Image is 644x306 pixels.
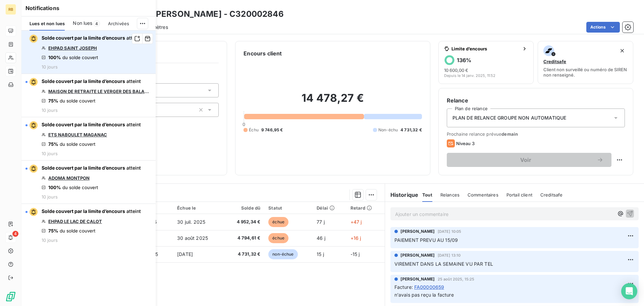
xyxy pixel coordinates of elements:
[30,21,65,26] span: Lues et non lues
[244,49,282,57] h6: Encours client
[227,251,260,258] span: 4 731,32 €
[126,78,141,84] span: atteint
[400,276,435,282] span: [PERSON_NAME]
[261,127,283,133] span: 9 746,95 €
[317,219,325,225] span: 77 j
[249,127,259,133] span: Échu
[93,20,100,27] span: 4
[447,131,625,137] span: Prochaine relance prévue
[438,253,461,257] span: [DATE] 13:10
[538,41,633,84] button: CreditsafeClient non surveillé ou numéro de SIREN non renseigné.
[268,233,288,243] span: échue
[227,205,260,211] div: Solde dû
[25,4,152,12] h6: Notifications
[385,191,419,199] h6: Historique
[400,127,422,133] span: 4 731,32 €
[42,237,58,243] span: 10 jours
[177,219,205,225] span: 30 juil. 2025
[414,283,444,291] span: FA00000659
[42,35,125,41] span: Solde couvert par la limite d’encours
[227,219,260,225] span: 4 952,34 €
[268,205,309,211] div: Statut
[317,205,342,211] div: Délai
[21,161,156,204] button: Solde couvert par la limite d’encours atteintADOMA MONTPON100% du solde couvert10 jours
[48,185,61,190] span: 100%
[244,91,422,112] h2: 14 478,27 €
[440,192,460,198] span: Relances
[586,22,620,33] button: Actions
[42,194,58,200] span: 10 jours
[621,283,637,299] div: Open Intercom Messenger
[506,192,532,198] span: Portail client
[126,208,141,214] span: atteint
[60,141,95,147] span: du solde couvert
[21,117,156,161] button: Solde couvert par la limite d’encours atteintETS NABOULET MAGANAC75% du solde couvert10 jours
[73,20,92,27] span: Non lues
[317,235,325,241] span: 46 j
[42,165,125,171] span: Solde couvert par la limite d’encours
[444,74,495,78] span: Depuis le 14 janv. 2025, 11:52
[451,46,520,51] span: Limite d’encours
[48,45,97,51] a: EHPAD SAINT JOSEPH
[394,292,454,298] span: n'avais pas reçu la facture
[400,252,435,258] span: [PERSON_NAME]
[126,165,141,171] span: atteint
[62,55,98,60] span: du solde couvert
[457,57,471,63] h6: 136 %
[42,64,58,70] span: 10 jours
[48,55,61,60] span: 100%
[351,235,361,241] span: +16 j
[444,68,468,73] span: 10 600,00 €
[422,192,432,198] span: Tout
[268,217,288,227] span: échue
[438,277,475,281] span: 25 août 2025, 15:25
[42,107,58,113] span: 10 jours
[447,153,611,167] button: Voir
[21,204,156,247] button: Solde couvert par la limite d’encours atteintEHPAD LE LAC DE CALOT75% du solde couvert10 jours
[438,41,534,84] button: Limite d’encours136%10 600,00 €Depuis le 14 janv. 2025, 11:52
[48,89,149,94] a: MAISON DE RETRAITE LE VERGER DES BALANS
[60,228,95,233] span: du solde couvert
[42,122,125,127] span: Solde couvert par la limite d’encours
[447,96,625,104] h6: Relance
[394,283,413,291] span: Facture :
[400,228,435,234] span: [PERSON_NAME]
[543,59,566,64] span: Creditsafe
[48,228,58,233] span: 75%
[351,219,362,225] span: +47 j
[317,251,324,257] span: 15 j
[108,21,129,26] span: Archivées
[268,249,298,259] span: non-échue
[543,67,628,78] span: Client non surveillé ou numéro de SIREN non renseigné.
[468,192,498,198] span: Commentaires
[501,131,518,137] span: demain
[21,74,156,117] button: Solde couvert par la limite d’encours atteintMAISON DE RETRAITE LE VERGER DES BALANS75% du solde ...
[48,132,107,137] a: ETS NABOULET MAGANAC
[378,127,398,133] span: Non-échu
[48,98,58,103] span: 75%
[48,141,58,147] span: 75%
[394,237,458,243] span: PAIEMENT PREVU AU 15/09
[455,157,597,163] span: Voir
[177,205,219,211] div: Échue le
[62,185,98,190] span: du solde couvert
[42,151,58,156] span: 10 jours
[243,122,245,127] span: 0
[5,4,16,15] div: RB
[394,261,493,267] span: VIREMENT DANS LA SEMAINE VU PAR TEL
[12,231,18,237] span: 4
[42,208,125,214] span: Solde couvert par la limite d’encours
[48,219,102,224] a: EHPAD LE LAC DE CALOT
[21,31,156,74] button: Solde couvert par la limite d’encours atteintEHPAD SAINT JOSEPH100% du solde couvert10 jours
[540,192,563,198] span: Creditsafe
[126,35,141,41] span: atteint
[42,78,125,84] span: Solde couvert par la limite d’encours
[177,251,193,257] span: [DATE]
[177,235,208,241] span: 30 août 2025
[126,122,141,127] span: atteint
[438,229,462,233] span: [DATE] 10:05
[60,98,95,103] span: du solde couvert
[5,291,16,302] img: Logo LeanPay
[59,8,284,20] h3: [DEMOGRAPHIC_DATA][PERSON_NAME] - C320002846
[351,205,381,211] div: Retard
